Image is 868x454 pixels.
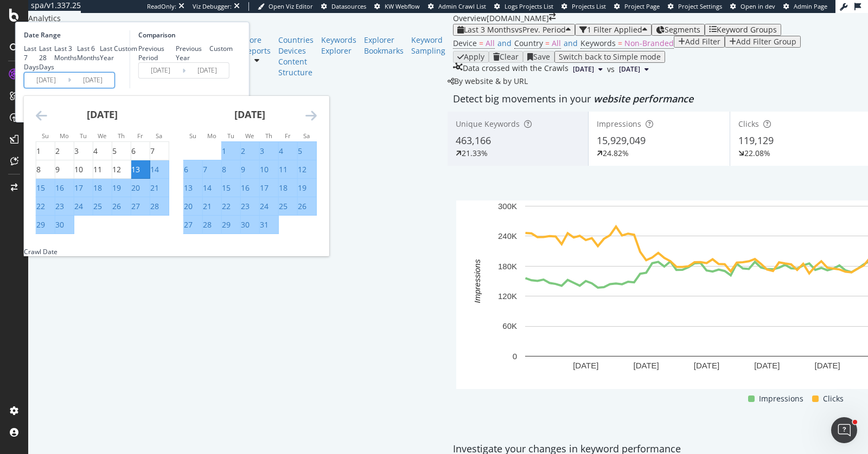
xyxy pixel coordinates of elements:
td: Selected. Wednesday, June 18, 2025 [93,179,112,197]
div: Keywords Explorer [321,35,356,56]
span: Logs Projects List [505,2,553,10]
div: Comparison [138,30,233,40]
text: [DATE] [814,361,840,370]
td: Selected. Monday, July 7, 2025 [202,160,221,179]
td: Selected. Monday, July 14, 2025 [202,179,221,197]
div: 24 [260,201,269,212]
td: Selected. Tuesday, July 15, 2025 [221,179,240,197]
div: 5 [112,146,117,157]
button: Apply [453,51,489,63]
button: Segments [652,24,705,36]
div: Move backward to switch to the previous month. [36,109,47,122]
td: Choose Monday, June 2, 2025 as your check-in date. It’s available. [55,142,74,160]
td: Selected. Sunday, June 15, 2025 [36,179,55,197]
td: Choose Thursday, June 12, 2025 as your check-in date. It’s available. [112,160,131,179]
span: Country [514,38,543,48]
td: Choose Friday, June 6, 2025 as your check-in date. It’s available. [131,142,150,160]
a: Explorer Bookmarks [364,35,404,56]
td: Choose Tuesday, June 10, 2025 as your check-in date. It’s available. [74,160,93,179]
div: 23 [55,201,64,212]
div: Last 7 Days [24,44,39,72]
div: 28 [203,219,212,230]
div: 6 [184,164,188,175]
span: Device [453,38,477,48]
div: [DOMAIN_NAME] [487,13,549,24]
div: 27 [184,219,193,230]
button: Last 3 MonthsvsPrev. Period [453,24,575,36]
span: Last 3 Months [464,24,515,35]
a: More Reports [242,35,271,56]
td: Selected. Saturday, June 21, 2025 [150,179,169,197]
td: Selected. Saturday, July 26, 2025 [297,197,316,216]
div: Keyword Sampling [411,35,445,56]
small: Mo [60,132,69,140]
div: 26 [112,201,121,212]
div: Custom [114,44,137,53]
div: 29 [222,219,231,230]
span: and [497,38,512,48]
td: Selected. Friday, July 11, 2025 [278,160,297,179]
td: Selected. Thursday, July 24, 2025 [259,197,278,216]
td: Selected. Sunday, June 22, 2025 [36,197,55,216]
span: Datasources [331,2,366,10]
small: We [98,132,106,140]
td: Selected. Sunday, July 6, 2025 [183,160,202,179]
td: Selected. Saturday, June 14, 2025 [150,160,169,179]
div: Crawl Date [24,247,58,256]
td: Selected. Monday, June 30, 2025 [55,216,74,234]
div: 31 [260,219,269,230]
span: Open in dev [741,2,775,10]
text: Impressions [473,259,482,303]
td: Selected. Friday, June 20, 2025 [131,179,150,197]
div: Analytics [28,13,453,24]
div: Last 3 Months [54,44,77,62]
div: Date Range [24,30,127,40]
span: Clicks [738,119,759,129]
td: Selected. Friday, June 27, 2025 [131,197,150,216]
text: [DATE] [634,361,659,370]
div: 11 [279,164,288,175]
div: 18 [93,183,102,193]
input: Start Date [24,73,68,88]
a: Project Settings [668,2,722,11]
td: Selected. Friday, July 4, 2025 [278,142,297,160]
td: Selected. Sunday, July 20, 2025 [183,197,202,216]
td: Choose Wednesday, June 4, 2025 as your check-in date. It’s available. [93,142,112,160]
a: Open in dev [730,2,775,11]
span: Admin Crawl List [438,2,486,10]
td: Selected. Monday, July 28, 2025 [202,216,221,234]
iframe: Intercom live chat [831,417,857,443]
td: Selected. Tuesday, June 24, 2025 [74,197,93,216]
div: Countries [278,35,314,46]
td: Selected. Friday, July 25, 2025 [278,197,297,216]
div: 15 [36,183,45,193]
a: Content [278,56,314,67]
div: 9 [55,164,60,175]
div: 13 [184,183,193,193]
strong: [DATE] [234,108,265,121]
span: 463,166 [456,134,491,147]
small: Th [265,132,272,140]
div: 22 [222,201,231,212]
div: 24 [74,201,83,212]
text: 180K [498,261,517,270]
td: Selected. Wednesday, July 16, 2025 [240,179,259,197]
small: Tu [227,132,234,140]
button: Keyword Groups [705,24,781,36]
td: Selected. Thursday, July 10, 2025 [259,160,278,179]
span: Unique Keywords [456,119,520,129]
a: Admin Crawl List [428,2,486,11]
div: 19 [298,183,307,193]
div: 17 [74,183,83,193]
text: 300K [498,202,517,211]
a: Devices [278,46,314,56]
small: Fr [285,132,291,140]
td: Choose Thursday, June 5, 2025 as your check-in date. It’s available. [112,142,131,160]
div: Custom [209,44,233,53]
span: Projects List [572,2,606,10]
